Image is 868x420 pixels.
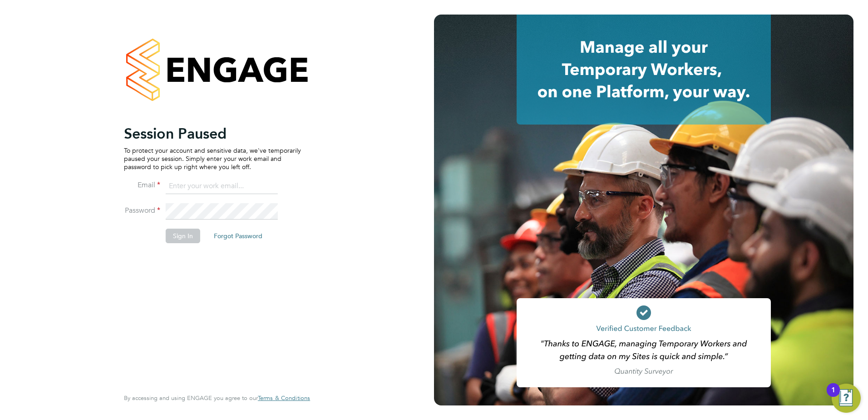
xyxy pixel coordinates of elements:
[124,206,160,215] label: Password
[166,178,278,195] input: Enter your work email...
[831,390,835,402] div: 1
[124,180,160,190] label: Email
[166,229,200,243] button: Sign In
[832,384,861,413] button: Open Resource Center, 1 new notification
[258,395,310,402] a: Terms & Conditions
[124,125,301,143] h2: Session Paused
[124,394,310,402] span: By accessing and using ENGAGE you agree to our
[207,229,270,243] button: Forgot Password
[258,394,310,402] span: Terms & Conditions
[124,146,301,171] p: To protect your account and sensitive data, we've temporarily paused your session. Simply enter y...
